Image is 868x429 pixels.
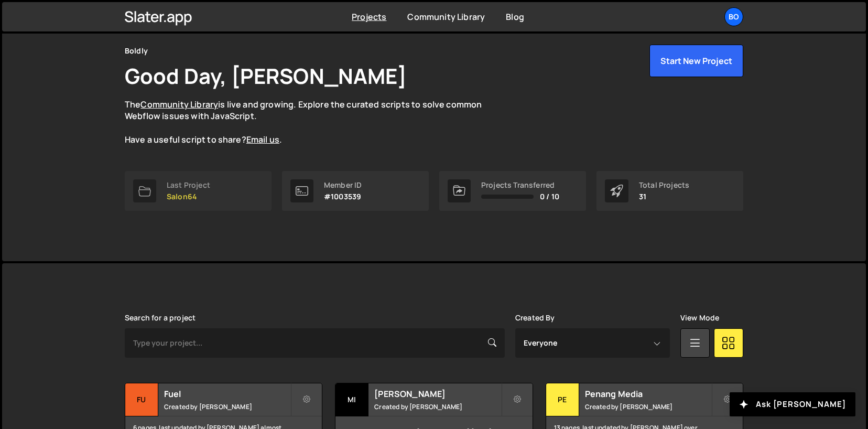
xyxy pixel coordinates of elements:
div: Member ID [324,181,362,189]
p: Salon64 [167,192,210,201]
a: Community Library [140,99,218,110]
a: Community Library [407,11,485,23]
h2: Penang Media [585,388,711,400]
a: Blog [506,11,524,23]
a: Bo [724,7,743,26]
p: The is live and growing. Explore the curated scripts to solve common Webflow issues with JavaScri... [125,99,502,146]
h1: Good Day, [PERSON_NAME] [125,61,407,90]
div: Total Projects [639,181,689,189]
a: Email us [246,134,279,145]
a: Projects [352,11,386,23]
p: 31 [639,192,689,201]
h2: [PERSON_NAME] [374,388,501,400]
input: Type your project... [125,328,505,358]
div: Fu [125,383,158,416]
div: Projects Transferred [481,181,559,189]
div: Mi [335,383,368,416]
div: Pe [546,383,579,416]
label: View Mode [680,314,719,322]
small: Created by [PERSON_NAME] [374,402,501,411]
button: Ask [PERSON_NAME] [730,392,855,416]
button: Start New Project [649,45,743,77]
span: 0 / 10 [540,192,559,201]
div: Last Project [167,181,210,189]
small: Created by [PERSON_NAME] [585,402,711,411]
p: #1003539 [324,192,362,201]
small: Created by [PERSON_NAME] [164,402,290,411]
h2: Fuel [164,388,290,400]
div: Boldly [125,45,148,57]
a: Last Project Salon64 [125,171,272,211]
label: Created By [515,314,555,322]
label: Search for a project [125,314,196,322]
